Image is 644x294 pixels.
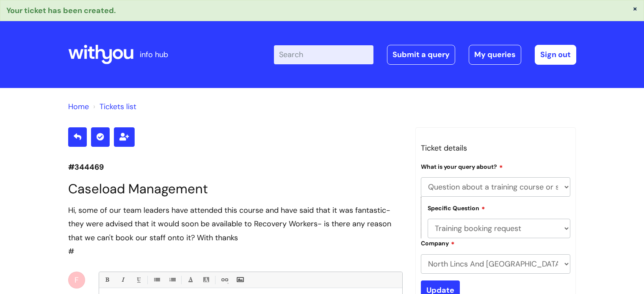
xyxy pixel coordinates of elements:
[219,275,229,285] a: Link
[167,275,177,285] a: 1. Ordered List (Ctrl-Shift-8)
[633,5,638,12] button: ×
[117,275,128,285] a: Italic (Ctrl-I)
[387,45,455,64] a: Submit a query
[100,102,136,112] a: Tickets list
[133,275,144,285] a: Underline(Ctrl-U)
[535,45,576,64] a: Sign out
[151,275,162,285] a: • Unordered List (Ctrl-Shift-7)
[68,160,403,174] p: #344469
[91,100,136,113] li: Tickets list
[201,275,211,285] a: Back Color
[140,48,168,61] p: info hub
[102,275,112,285] a: Bold (Ctrl-B)
[68,272,85,289] div: F
[274,45,373,64] input: Search
[68,203,403,258] div: #
[469,45,521,64] a: My queries
[185,275,196,285] a: Font Color
[68,100,89,113] li: Solution home
[421,239,455,247] label: Company
[235,275,245,285] a: Insert Image...
[421,141,571,155] h3: Ticket details
[274,45,576,64] div: | -
[68,203,403,245] div: Hi, some of our team leaders have attended this course and have said that it was fantastic- they ...
[68,102,89,112] a: Home
[68,181,403,197] h1: Caseload Management
[428,203,485,212] label: Specific Question
[421,162,503,170] label: What is your query about?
